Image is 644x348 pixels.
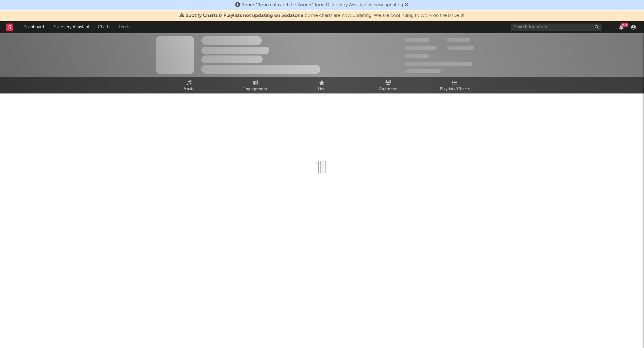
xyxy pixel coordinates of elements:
span: Jump Score: 85.0 [405,69,441,73]
span: Music [184,86,195,93]
a: Leads [114,21,134,33]
a: Live [289,77,355,93]
span: 50,000,000 [405,46,436,50]
span: Spotify Charts & Playlists not updating on Sodatone [186,13,304,18]
a: Audience [355,77,422,93]
button: 99+ [619,25,623,30]
span: 100,000 [405,54,429,58]
span: 50,000,000 Monthly Listeners [405,62,473,66]
a: Charts [94,21,114,33]
a: Playlists/Charts [422,77,488,93]
a: Dashboard [19,21,48,33]
input: Search for artists [511,24,602,31]
span: Engagement [244,86,268,93]
span: 1,000,000 [447,46,474,50]
div: 99 + [621,23,629,27]
span: 300,000 [405,38,429,42]
span: : Some charts are now updating. We are continuing to work on the issue [186,13,459,18]
span: Dismiss [461,13,465,18]
span: SoundCloud data and the SoundCloud Discovery Assistant is now updating [242,3,403,8]
span: Live [318,86,326,93]
a: Engagement [223,77,289,93]
span: Playlists/Charts [440,86,470,93]
span: 100,000 [447,38,470,42]
a: Music [156,77,223,93]
span: Dismiss [405,3,409,8]
span: Audience [379,86,398,93]
a: Discovery Assistant [48,21,94,33]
